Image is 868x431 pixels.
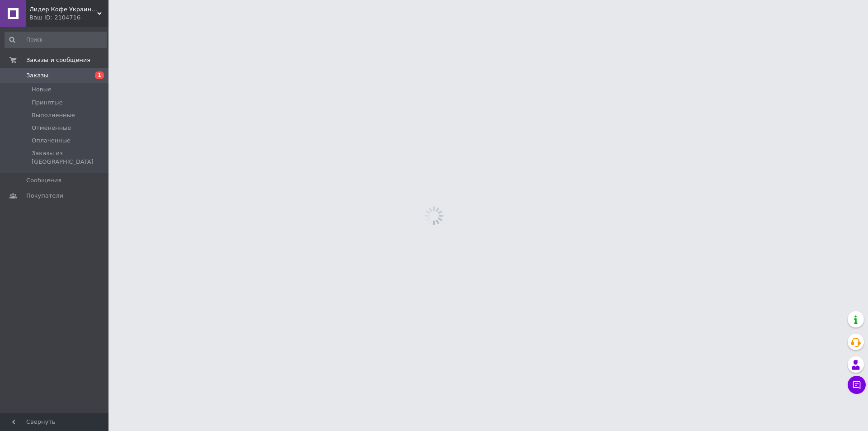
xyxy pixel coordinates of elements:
span: Заказы [26,71,48,80]
div: Ваш ID: 2104716 [29,14,108,22]
span: Покупатели [26,192,63,200]
span: 1 [95,71,104,79]
button: Чат с покупателем [848,376,866,394]
span: Оплаченные [32,137,71,145]
span: Отмененные [32,124,71,132]
span: Сообщения [26,176,61,185]
span: Заказы из [GEOGRAPHIC_DATA] [32,149,106,166]
span: Лидер Кофе Украина - кофе и чай оптом [29,5,97,14]
span: Заказы и сообщения [26,56,90,64]
input: Поиск [5,32,107,48]
span: Новые [32,85,52,94]
span: Принятые [32,99,63,107]
span: Выполненные [32,111,75,119]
